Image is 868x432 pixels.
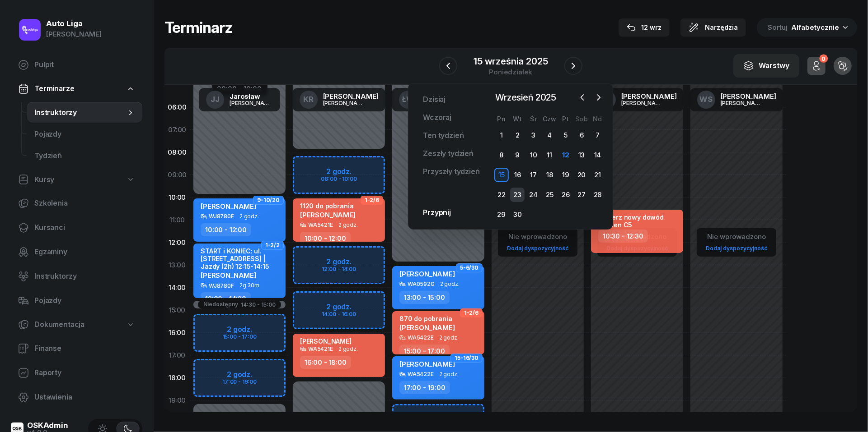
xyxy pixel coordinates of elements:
span: Kursy [34,174,54,186]
div: 11:00 [164,209,190,231]
div: 10 [526,148,541,162]
div: 2 [510,128,525,142]
span: 1-2/6 [365,199,379,201]
a: Ten tydzień [416,127,471,145]
div: 16 [510,168,525,182]
div: Wt [510,115,525,123]
div: 10:30 - 12:30 [598,230,648,243]
a: Raporty [11,362,142,384]
div: 4 [542,128,557,142]
span: 2 godz. [338,222,358,228]
div: Śr [525,115,541,123]
a: TK[PERSON_NAME][PERSON_NAME] [591,88,684,111]
a: Ustawienia [11,386,142,408]
a: Egzaminy [11,241,142,263]
div: 13:00 [164,254,190,276]
div: 17:00 [164,344,190,367]
div: 15:00 [164,299,190,322]
div: 08:00 [164,141,190,164]
div: Pt [558,115,573,123]
a: ŁW[PERSON_NAME][PERSON_NAME] [392,88,485,111]
h1: Terminarz [164,19,232,36]
div: [PERSON_NAME] [721,93,776,100]
span: [PERSON_NAME] [300,211,356,219]
div: Nd [590,115,605,123]
div: [PERSON_NAME] [46,28,102,40]
div: [PERSON_NAME] [300,337,352,345]
span: Finanse [34,343,135,354]
span: ŁW [402,96,414,103]
a: Instruktorzy [11,266,142,287]
div: 14 [591,148,605,162]
a: Przypnij [416,204,458,222]
div: WA5422E [408,335,434,340]
a: Kursanci [11,217,142,239]
span: Tydzień [34,150,135,162]
span: 15-16/30 [455,357,479,359]
span: WS [699,96,713,103]
div: Nie wprowadzono [503,231,572,243]
div: 13 [574,148,589,162]
div: 19 [558,168,573,182]
a: Dokumentacja [11,314,142,335]
div: 12 [558,148,573,162]
div: [PERSON_NAME] [323,100,366,106]
a: Dodaj dyspozycyjność [702,243,771,253]
div: [PERSON_NAME] [323,93,379,100]
div: 15:00 - 17:00 [399,345,450,358]
span: Narzędzia [705,22,738,33]
div: 26 [558,188,573,202]
span: 2 godz. [439,371,459,377]
div: 5 [558,128,573,142]
div: 10:00 - 12:00 [300,232,351,245]
span: Pojazdy [34,295,135,307]
div: 09:00 [164,164,190,186]
a: Tydzień [27,145,142,167]
div: WA0592G [408,281,435,287]
div: Jarosław [230,93,273,100]
div: WA5421E [308,346,333,352]
div: 19:00 [164,389,190,412]
span: Wrzesień 2025 [492,90,560,105]
div: 25 [542,188,557,202]
span: 2 godz. [338,346,358,352]
div: 12:00 - 14:30 [201,292,251,305]
span: [PERSON_NAME] [201,271,256,280]
div: Czw [542,115,558,123]
span: [PERSON_NAME] [399,360,455,368]
div: 20 [574,168,589,182]
div: 17:00 - 19:00 [399,381,450,394]
div: poniedziałek [474,69,548,75]
div: odbierz nowy dowód Citroen C5 [598,213,678,229]
div: 10:00 - 12:00 [201,223,251,236]
a: Szkolenia [11,193,142,214]
div: 17 [526,168,541,182]
div: Sob [573,115,589,123]
div: 12 wrz [627,22,662,33]
div: 16:00 [164,322,190,344]
a: Zeszły tydzień [416,145,481,163]
div: 28 [591,188,605,202]
div: 18 [542,168,557,182]
span: Instruktorzy [34,107,126,119]
span: Pulpit [34,59,135,71]
button: 12 wrz [619,18,670,37]
span: JJ [211,96,220,103]
span: Egzaminy [34,246,135,258]
div: 06:00 [164,96,190,119]
button: Nie wprowadzonoDodaj dyspozycyjność [702,229,771,256]
span: [PERSON_NAME] [399,323,455,332]
div: 16:00 - 18:00 [300,356,351,369]
div: START i KONIEC: ul. [STREET_ADDRESS] | Jazdy (2h) 12:15-14:15 [201,247,280,271]
div: 7 [591,128,605,142]
div: 21 [591,168,605,182]
a: Przyszły tydzień [416,163,487,181]
div: 11 [542,148,557,162]
div: 30 [510,207,525,222]
div: 15 września 2025 [474,57,548,66]
div: [PERSON_NAME] [230,100,273,106]
div: 22 [494,188,509,202]
span: Pojazdy [34,129,135,140]
div: 870 do pobrania [399,315,455,322]
span: 2 godz. [439,335,459,341]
